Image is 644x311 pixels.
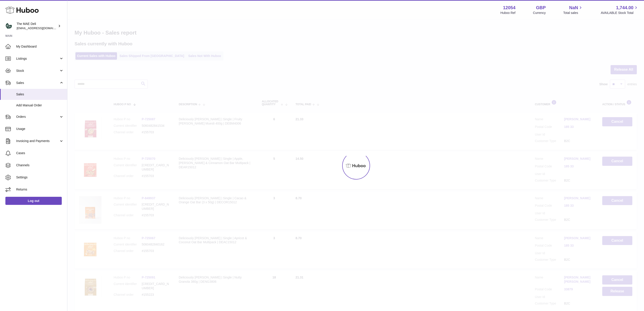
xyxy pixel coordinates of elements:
span: Settings [16,175,64,180]
span: Total sales [563,11,583,15]
span: Returns [16,187,64,192]
a: NaN Total sales [563,5,583,15]
span: Usage [16,127,64,131]
span: [EMAIL_ADDRESS][DOMAIN_NAME] [17,26,66,30]
span: Sales [16,92,64,96]
span: Channels [16,163,64,167]
span: AVAILABLE Stock Total [601,11,639,15]
strong: GBP [536,5,546,11]
span: Cases [16,151,64,155]
div: Huboo Ref [501,11,516,15]
span: Stock [16,69,59,73]
div: Currency [533,11,546,15]
span: My Dashboard [16,44,64,49]
div: The MAE Deli [17,22,57,30]
span: Invoicing and Payments [16,139,59,143]
strong: 12054 [503,5,516,11]
span: Orders [16,115,59,119]
span: 1,744.00 [616,5,633,11]
span: Listings [16,57,59,61]
span: Add Manual Order [16,103,64,107]
a: Log out [5,197,62,205]
img: logistics@deliciouslyella.com [5,23,12,29]
a: 1,744.00 AVAILABLE Stock Total [601,5,639,15]
span: Sales [16,81,59,85]
span: NaN [569,5,578,11]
